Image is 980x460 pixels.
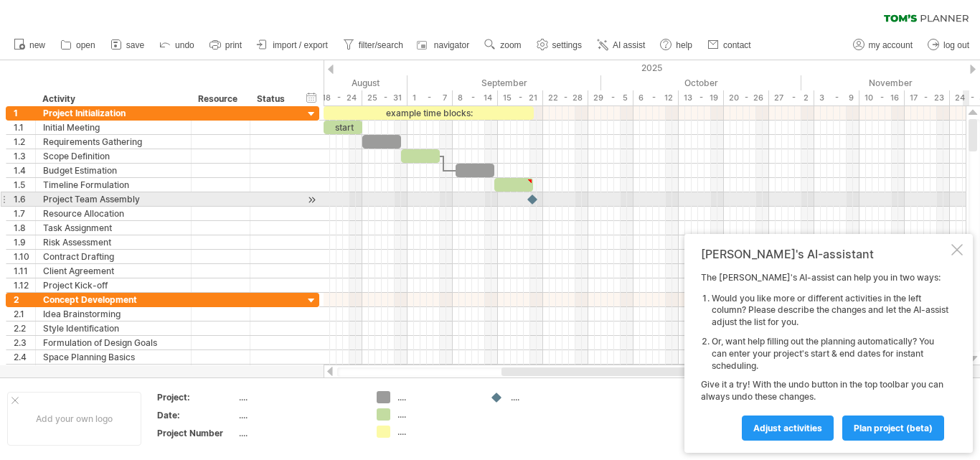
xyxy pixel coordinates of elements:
[43,178,184,192] div: Timeline Formulation
[924,36,974,55] a: log out
[14,307,35,321] div: 2.1
[633,90,679,105] div: 6 - 12
[175,40,194,50] span: undo
[29,40,45,50] span: new
[14,106,35,120] div: 1
[43,149,184,163] div: Scope Definition
[43,106,184,120] div: Project Initialization
[43,121,184,134] div: Initial Meeting
[533,36,586,55] a: settings
[543,90,588,105] div: 22 - 28
[225,40,242,50] span: print
[14,178,35,192] div: 1.5
[498,90,543,105] div: 15 - 21
[324,106,534,120] div: example time blocks:
[157,427,236,439] div: Project Number
[362,90,407,105] div: 25 - 31
[859,90,905,105] div: 10 - 16
[43,164,184,177] div: Budget Estimation
[14,221,35,235] div: 1.8
[701,272,948,440] div: The [PERSON_NAME]'s AI-assist can help you in two ways: Give it a try! With the undo button in th...
[206,36,246,55] a: print
[14,278,35,292] div: 1.12
[869,40,913,50] span: my account
[723,40,751,50] span: contact
[317,90,362,105] div: 18 - 24
[656,36,697,55] a: help
[43,336,184,349] div: Formulation of Design Goals
[500,40,521,50] span: zoom
[57,36,100,55] a: open
[273,40,328,50] span: import / export
[676,40,692,50] span: help
[107,36,149,55] a: save
[397,391,476,403] div: ....
[842,416,944,441] a: plan project (beta)
[511,391,589,403] div: ....
[157,409,236,421] div: Date:
[43,278,184,292] div: Project Kick-off
[42,92,183,106] div: Activity
[43,264,184,278] div: Client Agreement
[14,235,35,249] div: 1.9
[43,321,184,335] div: Style Identification
[43,365,184,378] div: Sketching of Initial Concepts
[849,36,917,55] a: my account
[43,207,184,220] div: Resource Allocation
[712,336,948,372] li: Or, want help filling out the planning automatically? You can enter your project's start & end da...
[324,121,362,134] div: start
[43,350,184,364] div: Space Planning Basics
[14,321,35,335] div: 2.2
[704,36,755,55] a: contact
[14,121,35,134] div: 1.1
[814,90,859,105] div: 3 - 9
[239,409,359,421] div: ....
[14,250,35,263] div: 1.10
[397,426,476,438] div: ....
[43,307,184,321] div: Idea Brainstorming
[701,247,948,261] div: [PERSON_NAME]'s AI-assistant
[593,36,649,55] a: AI assist
[14,164,35,177] div: 1.4
[359,40,403,50] span: filter/search
[943,40,969,50] span: log out
[14,149,35,163] div: 1.3
[7,392,141,446] div: Add your own logo
[712,293,948,329] li: Would you like more or different activities in the left column? Please describe the changes and l...
[43,235,184,249] div: Risk Assessment
[239,427,359,439] div: ....
[481,36,525,55] a: zoom
[769,90,814,105] div: 27 - 2
[339,36,407,55] a: filter/search
[14,350,35,364] div: 2.4
[239,391,359,403] div: ....
[613,40,645,50] span: AI assist
[588,90,633,105] div: 29 - 5
[14,207,35,220] div: 1.7
[742,416,834,441] a: Adjust activities
[407,75,601,90] div: September 2025
[14,336,35,349] div: 2.3
[10,36,50,55] a: new
[76,40,95,50] span: open
[253,36,332,55] a: import / export
[905,90,950,105] div: 17 - 23
[407,90,453,105] div: 1 - 7
[14,264,35,278] div: 1.11
[43,192,184,206] div: Project Team Assembly
[14,135,35,149] div: 1.2
[198,92,242,106] div: Resource
[453,90,498,105] div: 8 - 14
[724,90,769,105] div: 20 - 26
[43,221,184,235] div: Task Assignment
[601,75,801,90] div: October 2025
[43,293,184,306] div: Concept Development
[43,135,184,149] div: Requirements Gathering
[854,423,933,433] span: plan project (beta)
[157,391,236,403] div: Project:
[305,192,319,207] div: scroll to activity
[14,192,35,206] div: 1.6
[14,293,35,306] div: 2
[753,423,822,433] span: Adjust activities
[257,92,288,106] div: Status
